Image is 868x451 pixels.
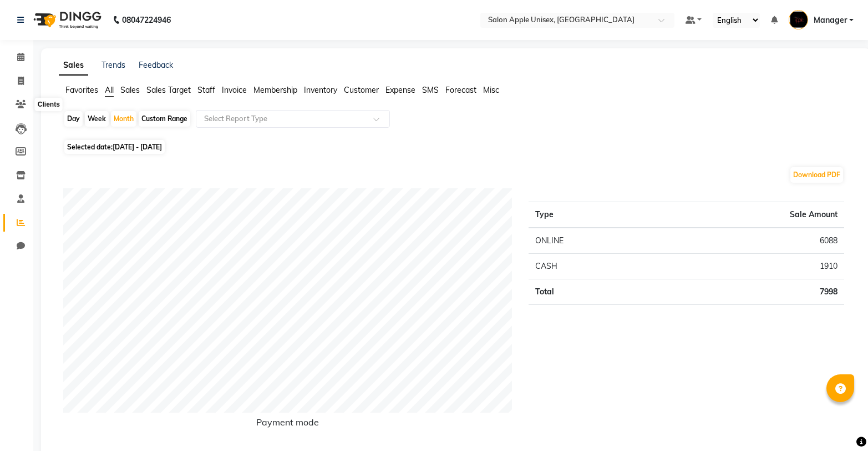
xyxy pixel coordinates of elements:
[422,85,439,95] span: SMS
[139,60,173,70] a: Feedback
[789,10,808,29] img: Manager
[64,140,165,154] span: Selected date:
[483,85,499,95] span: Misc
[59,56,88,76] a: Sales
[657,228,844,254] td: 6088
[821,407,857,440] iframe: chat widget
[101,60,125,70] a: Trends
[657,279,844,305] td: 7998
[113,143,162,151] span: [DATE] - [DATE]
[65,85,98,95] span: Favorites
[657,254,844,279] td: 1910
[111,111,136,127] div: Month
[529,228,657,254] td: ONLINE
[222,85,247,95] span: Invoice
[385,85,415,95] span: Expense
[445,85,476,95] span: Forecast
[146,85,191,95] span: Sales Target
[120,85,140,95] span: Sales
[63,417,512,432] h6: Payment mode
[304,85,337,95] span: Inventory
[64,111,83,127] div: Day
[85,111,109,127] div: Week
[529,202,657,228] th: Type
[122,4,171,36] b: 08047224946
[529,254,657,279] td: CASH
[197,85,215,95] span: Staff
[28,4,104,36] img: logo
[105,85,114,95] span: All
[814,14,847,26] span: Manager
[139,111,190,127] div: Custom Range
[35,98,63,112] div: Clients
[529,279,657,305] td: Total
[790,167,843,183] button: Download PDF
[253,85,297,95] span: Membership
[344,85,379,95] span: Customer
[657,202,844,228] th: Sale Amount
